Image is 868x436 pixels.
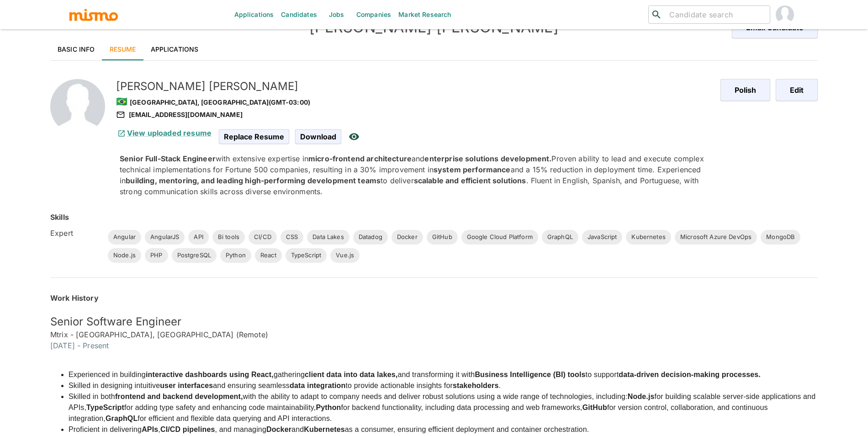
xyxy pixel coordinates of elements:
[666,8,766,21] input: Candidate search
[255,251,282,260] span: React
[120,153,713,197] p: with extensive expertise in and Proven ability to lead and execute complex technical implementati...
[120,154,216,163] strong: Senior Full-Stack Engineer
[353,233,388,242] span: Datadog
[582,233,623,242] span: JavaScript
[286,251,327,260] span: TypeScript
[160,425,215,433] strong: CI/CD pipelines
[143,38,206,60] a: Applications
[102,38,143,60] a: Resume
[619,371,761,378] strong: data-driven decision-making processes.
[295,129,341,144] span: Download
[295,132,341,140] a: Download
[290,382,345,389] strong: data integration
[115,393,243,400] strong: frontend and backend development,
[414,176,526,185] strong: scalable and efficient solutions
[145,251,168,260] span: PHP
[188,233,208,242] span: API
[69,380,818,391] li: Skilled in designing intuitive and ensuring seamless to provide actionable insights for .
[69,8,119,21] img: logo
[142,425,158,433] strong: APIs
[116,79,713,94] h5: [PERSON_NAME] [PERSON_NAME]
[116,96,127,107] span: 🇧🇷
[266,425,291,433] strong: Docker
[50,79,105,134] img: 2Q==
[50,212,69,223] h6: Skills
[116,128,212,138] a: View uploaded resume
[145,233,185,242] span: AngularJS
[172,251,217,260] span: PostgreSQL
[776,79,818,101] button: Edit
[427,233,458,242] span: GitHub
[146,371,274,378] strong: interactive dashboards using React,
[626,233,671,242] span: Kubernetes
[69,424,818,435] li: Proficient in delivering , , and managing and as a consumer, ensuring efficient deployment and co...
[307,233,349,242] span: Data Lakes
[69,391,818,424] li: Skilled in both with the ability to adapt to company needs and deliver robust solutions using a w...
[126,176,381,185] strong: building, mentoring, and leading high-performing development teams
[776,5,794,24] img: Maria Lujan Ciommo
[475,371,585,378] strong: Business Intelligence (BI) tools
[86,404,124,411] strong: TypeScript
[761,233,800,242] span: MongoDB
[116,109,713,120] div: [EMAIL_ADDRESS][DOMAIN_NAME]
[50,329,818,340] h6: Mtrix - [GEOGRAPHIC_DATA], [GEOGRAPHIC_DATA] (Remote)
[281,233,303,242] span: CSS
[316,404,341,411] strong: Python
[308,154,412,163] strong: micro-frontend architecture
[542,233,578,242] span: GraphQL
[50,38,102,60] a: Basic Info
[160,382,213,389] strong: user interfaces
[720,79,770,101] button: Polish
[434,165,511,174] strong: system performance
[461,233,538,242] span: Google Cloud Platform
[392,233,423,242] span: Docker
[50,340,818,351] h6: [DATE] - Present
[116,94,713,109] div: [GEOGRAPHIC_DATA], [GEOGRAPHIC_DATA] (GMT-03:00)
[50,314,818,329] h5: Senior Software Engineer
[675,233,757,242] span: Microsoft Azure DevOps
[304,425,345,433] strong: Kubernetes
[453,382,499,389] strong: stakeholders
[69,369,818,380] li: Experienced in building gathering and transforming it with to support
[108,233,141,242] span: Angular
[212,233,245,242] span: Bi tools
[424,154,551,163] strong: enterprise solutions development.
[582,404,607,411] strong: GitHub
[305,371,397,378] strong: client data into data lakes,
[220,251,251,260] span: Python
[50,292,818,303] h6: Work History
[249,233,277,242] span: CI/CD
[108,251,141,260] span: Node.js
[50,228,101,239] h6: Expert
[330,251,360,260] span: Vue.js
[106,415,138,422] strong: GraphQL
[628,393,655,400] strong: Node.js
[219,129,289,144] span: Replace Resume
